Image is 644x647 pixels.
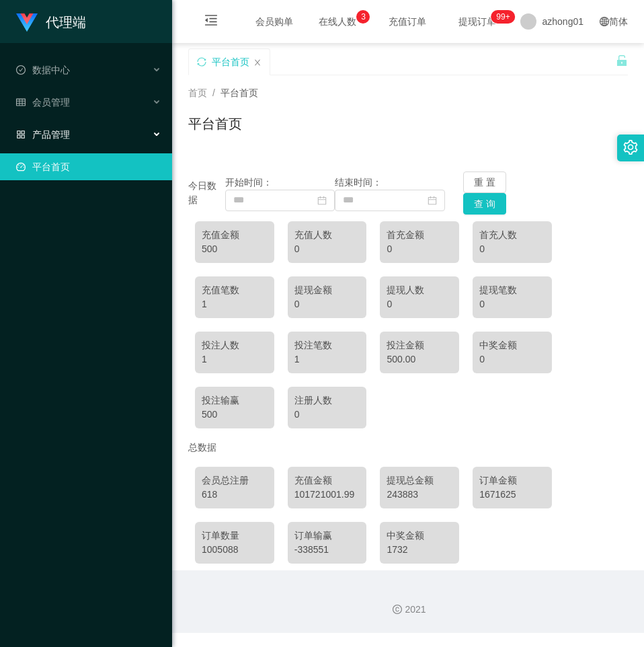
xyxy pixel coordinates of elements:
[16,65,26,75] i: 图标: check-circle-o
[294,408,360,422] div: 0
[387,543,452,557] div: 1732
[387,488,452,502] div: 243883
[46,1,86,44] h1: 代理端
[479,283,545,297] div: 提现笔数
[387,338,452,352] div: 投注金额
[220,87,258,98] span: 平台首页
[479,242,545,256] div: 0
[16,153,161,180] a: 图标: dashboard平台首页
[356,10,370,24] sup: 3
[183,603,633,617] div: 2021
[188,87,207,98] span: 首页
[479,297,545,311] div: 0
[16,65,70,75] span: 数据中心
[382,17,433,26] span: 充值订单
[16,129,70,140] span: 产品管理
[387,228,452,242] div: 首充金额
[16,16,86,27] a: 代理端
[294,242,360,256] div: 0
[202,488,268,502] div: 618
[317,196,327,205] i: 图标: calendar
[253,59,261,67] i: 图标: close
[312,17,363,26] span: 在线人数
[188,179,225,207] div: 今日数据
[188,435,628,460] div: 总数据
[623,140,638,155] i: 图标: setting
[479,488,545,502] div: 1671625
[202,228,268,242] div: 充值金额
[294,352,360,367] div: 1
[197,57,206,67] i: 图标: sync
[479,352,545,367] div: 0
[16,13,38,32] img: logo.9652507e.png
[600,17,609,26] i: 图标: global
[428,196,437,205] i: 图标: calendar
[202,393,268,408] div: 投注输赢
[212,87,215,98] span: /
[387,283,452,297] div: 提现人数
[202,338,268,352] div: 投注人数
[387,242,452,256] div: 0
[387,297,452,311] div: 0
[202,352,268,367] div: 1
[188,114,242,134] h1: 平台首页
[202,543,268,557] div: 1005088
[452,17,503,26] span: 提现订单
[479,473,545,488] div: 订单金额
[294,338,360,352] div: 投注笔数
[616,54,628,67] i: 图标: unlock
[16,98,26,107] i: 图标: table
[225,177,272,188] span: 开始时间：
[202,283,268,297] div: 充值笔数
[212,49,249,75] div: 平台首页
[294,529,360,543] div: 订单输赢
[294,488,360,502] div: 101721001.99
[202,408,268,422] div: 500
[294,297,360,311] div: 0
[387,352,452,367] div: 500.00
[463,172,506,193] button: 重 置
[16,130,26,139] i: 图标: appstore-o
[294,543,360,557] div: -338551
[202,297,268,311] div: 1
[294,473,360,488] div: 充值金额
[387,473,452,488] div: 提现总金额
[479,228,545,242] div: 首充人数
[202,473,268,488] div: 会员总注册
[479,338,545,352] div: 中奖金额
[188,1,234,44] i: 图标: menu-fold
[463,193,506,215] button: 查 询
[202,242,268,256] div: 500
[202,529,268,543] div: 订单数量
[16,97,70,108] span: 会员管理
[361,10,366,24] p: 3
[294,393,360,408] div: 注册人数
[335,177,382,188] span: 结束时间：
[387,529,452,543] div: 中奖金额
[294,228,360,242] div: 充值人数
[294,283,360,297] div: 提现金额
[393,605,402,614] i: 图标: copyright
[491,10,515,24] sup: 1202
